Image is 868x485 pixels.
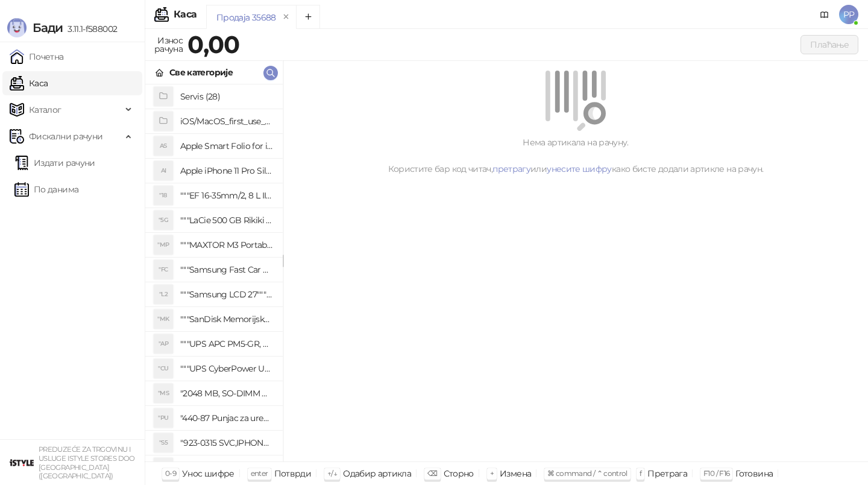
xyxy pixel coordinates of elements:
[154,136,173,156] div: AS
[154,408,173,428] div: "PU
[154,235,173,255] div: "MP
[492,163,530,174] a: претрагу
[815,5,834,24] a: Документација
[154,359,173,378] div: "CU
[169,66,233,79] div: Све категорије
[180,87,273,106] h4: Servis (28)
[187,30,239,59] strong: 0,00
[180,458,273,477] h4: "923-0448 SVC,IPHONE,TOURQUE DRIVER KIT .65KGF- CM Šrafciger "
[152,33,185,57] div: Износ рачуна
[180,112,273,131] h4: iOS/MacOS_first_use_assistance (4)
[154,186,173,205] div: "18
[39,445,135,480] small: PREDUZEĆE ZA TRGOVINU I USLUGE ISTYLE STORES DOO [GEOGRAPHIC_DATA] ([GEOGRAPHIC_DATA])
[10,451,34,475] img: 64x64-companyLogo-77b92cf4-9946-4f36-9751-bf7bb5fd2c7d.png
[800,35,858,54] button: Плаћање
[63,24,117,34] span: 3.11.1-f588002
[174,10,197,19] div: Каса
[29,124,102,148] span: Фискални рачуни
[427,469,437,478] span: ⌫
[154,211,173,230] div: "5G
[154,458,173,477] div: "SD
[343,466,411,481] div: Одабир артикла
[180,260,273,279] h4: """Samsung Fast Car Charge Adapter, brzi auto punja_, boja crna"""
[216,11,276,24] div: Продаја 35688
[154,334,173,353] div: "AP
[490,469,494,478] span: +
[735,466,773,481] div: Готовина
[180,384,273,403] h4: "2048 MB, SO-DIMM DDRII, 667 MHz, Napajanje 1,8 0,1 V, Latencija CL5"
[154,285,173,304] div: "L2
[296,5,320,29] button: Add tab
[154,384,173,403] div: "MS
[647,466,687,481] div: Претрага
[180,136,273,156] h4: Apple Smart Folio for iPad mini (A17 Pro) - Sage
[274,466,312,481] div: Потврди
[278,12,294,22] button: remove
[180,359,273,378] h4: """UPS CyberPower UT650EG, 650VA/360W , line-int., s_uko, desktop"""
[7,18,27,37] img: Logo
[29,98,61,122] span: Каталог
[180,186,273,205] h4: """EF 16-35mm/2, 8 L III USM"""
[154,260,173,279] div: "FC
[180,433,273,452] h4: "923-0315 SVC,IPHONE 5/5S BATTERY REMOVAL TRAY Držač za iPhone sa kojim se otvara display
[10,71,48,95] a: Каса
[154,309,173,329] div: "MK
[165,469,176,478] span: 0-9
[180,235,273,255] h4: """MAXTOR M3 Portable 2TB 2.5"""" crni eksterni hard disk HX-M201TCB/GM"""
[444,466,474,481] div: Сторно
[547,469,627,478] span: ⌘ command / ⌃ control
[180,309,273,329] h4: """SanDisk Memorijska kartica 256GB microSDXC sa SD adapterom SDSQXA1-256G-GN6MA - Extreme PLUS, ...
[298,136,854,176] div: Нема артикала на рачуну. Користите бар код читач, или како бисте додали артикле на рачун.
[839,5,858,24] span: PP
[640,469,641,478] span: f
[33,21,63,35] span: Бади
[180,408,273,428] h4: "440-87 Punjac za uredjaje sa micro USB portom 4/1, Stand."
[154,433,173,452] div: "S5
[500,466,531,481] div: Измена
[145,84,283,461] div: grid
[180,334,273,353] h4: """UPS APC PM5-GR, Essential Surge Arrest,5 utic_nica"""
[14,177,78,201] a: По данима
[10,45,64,69] a: Почетна
[182,466,234,481] div: Унос шифре
[703,469,729,478] span: F10 / F16
[180,161,273,180] h4: Apple iPhone 11 Pro Silicone Case - Black
[14,151,95,175] a: Издати рачуни
[547,163,612,174] a: унесите шифру
[251,469,268,478] span: enter
[154,161,173,180] div: AI
[180,285,273,304] h4: """Samsung LCD 27"""" C27F390FHUXEN"""
[327,469,337,478] span: ↑/↓
[180,211,273,230] h4: """LaCie 500 GB Rikiki USB 3.0 / Ultra Compact & Resistant aluminum / USB 3.0 / 2.5"""""""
